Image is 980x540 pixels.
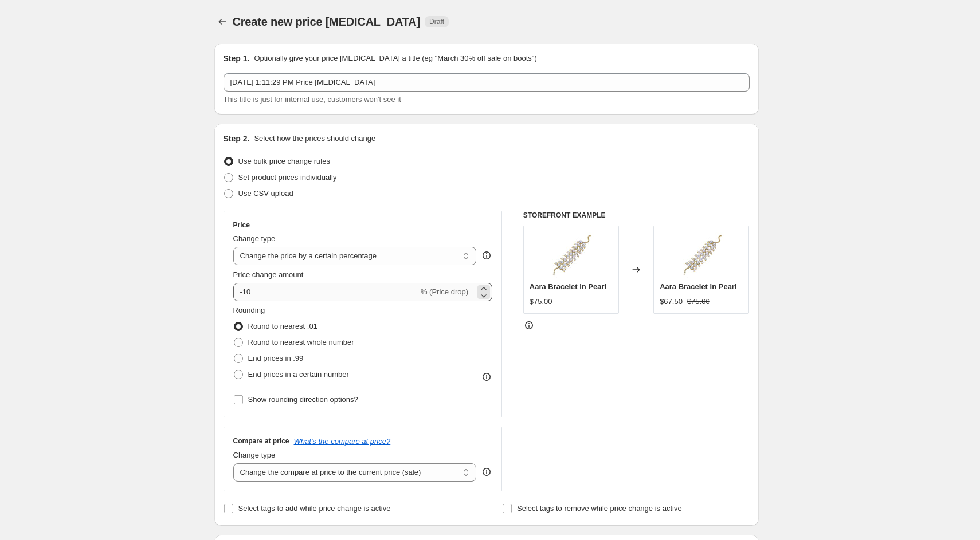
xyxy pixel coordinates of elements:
span: Create new price [MEDICAL_DATA] [233,15,421,28]
span: Use bulk price change rules [238,157,330,165]
span: This title is just for internal use, customers won't see it [224,95,401,104]
span: Round to nearest whole number [248,338,354,346]
div: help [481,466,492,478]
div: $67.50 [660,296,683,308]
span: End prices in a certain number [248,370,349,379]
h6: STOREFRONT EXAMPLE [523,211,750,220]
span: Round to nearest .01 [248,322,317,330]
span: Rounding [233,306,265,314]
span: % (Price drop) [421,287,468,296]
strike: $75.00 [687,296,710,308]
span: Price change amount [233,270,304,279]
p: Optionally give your price [MEDICAL_DATA] a title (eg "March 30% off sale on boots") [254,53,536,64]
img: B1467_80x.jpg [548,232,594,278]
span: Draft [429,17,444,26]
span: Select tags to add while price change is active [238,504,391,513]
span: Change type [233,234,276,243]
div: help [481,250,492,261]
span: Change type [233,451,276,459]
button: What's the compare at price? [294,437,391,446]
span: Use CSV upload [238,189,293,198]
p: Select how the prices should change [254,133,375,144]
input: 30% off holiday sale [224,73,750,92]
span: Aara Bracelet in Pearl [530,282,606,291]
button: Price change jobs [214,14,230,30]
input: -15 [233,283,418,301]
span: Aara Bracelet in Pearl [660,282,736,291]
div: $75.00 [530,296,552,308]
span: Set product prices individually [238,173,337,182]
span: Show rounding direction options? [248,395,358,404]
h3: Compare at price [233,436,289,446]
h3: Price [233,220,250,230]
h2: Step 2. [224,133,250,144]
h2: Step 1. [224,53,250,64]
span: Select tags to remove while price change is active [517,504,682,513]
span: End prices in .99 [248,354,304,362]
img: B1467_80x.jpg [679,232,724,278]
